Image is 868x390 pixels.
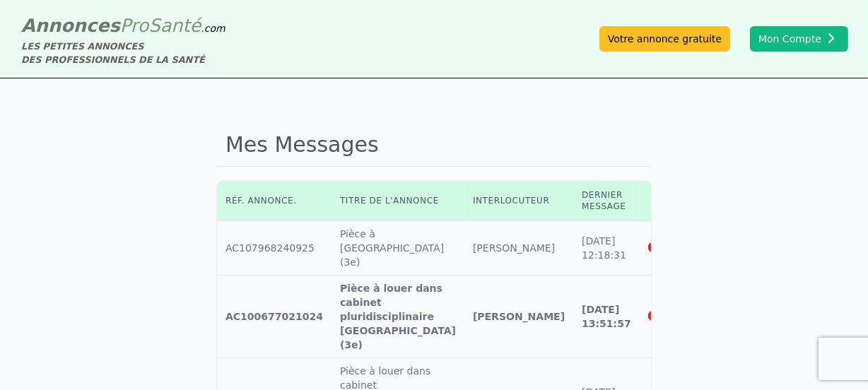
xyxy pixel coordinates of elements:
[217,181,332,221] th: Réf. annonce.
[573,221,640,276] td: [DATE] 12:18:31
[573,181,640,221] th: Dernier message
[648,242,659,253] i: Supprimer la discussion
[332,276,464,358] td: Pièce à louer dans cabinet pluridisciplinaire [GEOGRAPHIC_DATA] (3e)
[648,310,659,321] i: Supprimer la discussion
[464,221,573,276] td: [PERSON_NAME]
[464,181,573,221] th: Interlocuteur
[21,15,120,36] span: Annonces
[148,15,201,36] span: Santé
[750,26,848,52] button: Mon Compte
[21,40,225,66] div: LES PETITES ANNONCES DES PROFESSIONNELS DE LA SANTÉ
[201,23,225,34] span: .com
[332,181,464,221] th: Titre de l'annonce
[464,276,573,358] td: [PERSON_NAME]
[21,15,225,36] a: AnnoncesProSanté.com
[120,15,149,36] span: Pro
[217,124,651,167] h1: Mes Messages
[573,276,640,358] td: [DATE] 13:51:57
[217,276,332,358] td: AC100677021024
[217,221,332,276] td: AC107968240925
[332,221,464,276] td: Pièce à [GEOGRAPHIC_DATA] (3e)
[599,26,730,52] a: Votre annonce gratuite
